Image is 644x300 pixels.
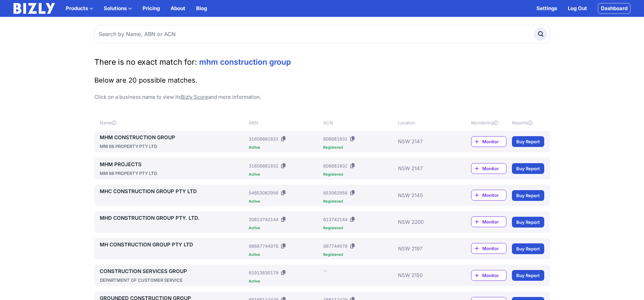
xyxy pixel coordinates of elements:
div: 54653062956 [249,189,278,196]
div: NSW 2147 [398,160,451,177]
div: NSW 2197 [398,241,451,257]
button: Solutions [104,4,132,12]
div: DEPARTMENT OF CUSTOMER SERVICE [100,277,246,283]
div: -- [323,267,327,274]
div: Active [249,200,320,203]
div: 606681832 [323,136,347,142]
a: Pricing [143,4,160,12]
a: Buy Report [512,190,544,201]
a: Buy Report [512,217,544,228]
div: Reports [512,119,544,126]
div: Active [249,226,320,230]
p: Click on a business name to view its and more information. [94,93,550,101]
a: Buy Report [512,270,544,281]
div: 81913830179 [249,269,278,276]
span: Below are 20 possible matches. [94,76,197,84]
a: Settings [536,4,557,12]
div: Registered [323,146,395,149]
div: 687744976 [323,243,347,249]
a: Monitor [471,243,507,254]
button: Products [66,4,93,12]
a: Buy Report [512,163,544,174]
div: ABN [249,119,320,126]
span: Monitor [482,272,506,279]
div: Registered [323,253,395,257]
a: MHM CONSTRUCTION GROUP [100,133,246,142]
div: Registered [323,200,395,203]
div: Registered [323,173,395,176]
span: Monitor [482,138,506,145]
a: MHC CONSTRUCTION GROUP PTY LTD [100,187,246,196]
div: 30613742144 [249,216,278,223]
div: NSW 2145 [398,187,451,203]
div: Name [100,119,246,126]
div: Active [249,279,320,283]
div: Registered [323,226,395,230]
a: Monitor [471,190,507,201]
div: 31606681832 [249,136,278,142]
div: 31606681832 [249,162,278,169]
span: Monitor [482,165,506,172]
div: 613742144 [323,216,347,223]
a: Monitor [471,163,507,174]
a: Buy Report [512,136,544,147]
div: 606681832 [323,162,347,169]
a: Dashboard [598,3,631,14]
span: Monitor [482,192,506,199]
span: Monitor [482,218,506,225]
div: 88687744976 [249,243,278,249]
a: Buy Report [512,243,544,254]
div: 653062956 [323,189,347,196]
div: Active [249,146,320,149]
a: Bizly Score [181,94,208,100]
div: NSW 2147 [398,133,451,150]
div: Location [398,119,451,126]
a: MHM PROJECTS [100,160,246,169]
a: Monitor [471,136,507,147]
div: ACN [323,119,395,126]
div: Active [249,173,320,176]
a: About [171,4,185,12]
div: Monitoring [471,119,507,126]
span: There is no exact match for: [94,57,197,67]
div: MM 88 PROPERTY PTY LTD [100,143,246,150]
a: Log Out [568,4,587,12]
a: Monitor [471,270,507,281]
input: Search by Name, ABN or ACN [94,25,550,43]
a: MH CONSTRUCTION GROUP PTY LTD [100,241,246,249]
span: Monitor [482,245,506,252]
div: NSW 2200 [398,214,451,230]
span: mhm construction group [199,57,291,67]
div: NSW 2150 [398,267,451,283]
a: Blog [196,4,207,12]
a: Monitor [471,216,507,227]
a: MHD CONSTRUCTION GROUP PTY. LTD. [100,214,246,222]
div: MM 88 PROPERTY PTY LTD [100,170,246,177]
div: Active [249,253,320,257]
a: CONSTRUCTION SERVICES GROUP [100,267,246,275]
